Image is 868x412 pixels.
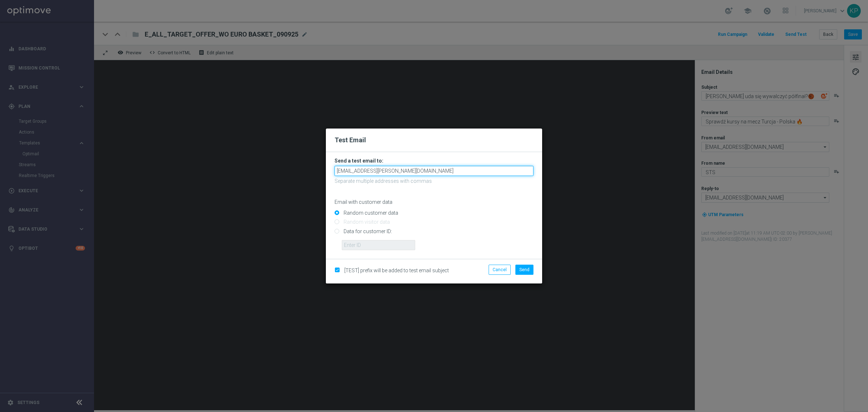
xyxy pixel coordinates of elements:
[342,210,398,216] label: Random customer data
[335,199,533,205] p: Email with customer data
[344,268,449,273] span: [TEST] prefix will be added to test email subject
[335,157,533,164] h3: Send a test email to:
[342,240,415,250] input: Enter ID
[519,267,529,272] span: Send
[335,136,533,144] h2: Test Email
[489,265,511,275] button: Cancel
[335,178,533,184] p: Separate multiple addresses with commas
[515,265,533,275] button: Send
